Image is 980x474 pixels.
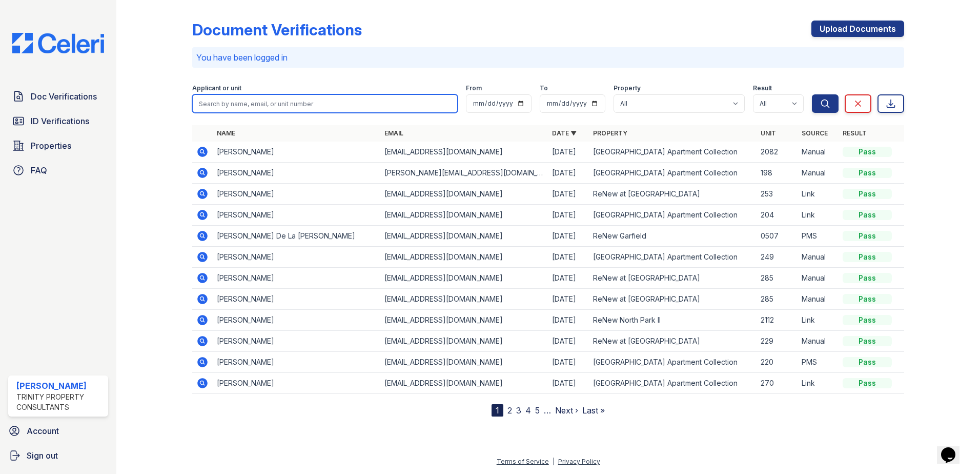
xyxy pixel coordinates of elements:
[8,111,108,131] a: ID Verifications
[548,352,589,373] td: [DATE]
[380,247,548,268] td: [EMAIL_ADDRESS][DOMAIN_NAME]
[802,129,828,137] a: Source
[213,331,380,352] td: [PERSON_NAME]
[213,352,380,373] td: [PERSON_NAME]
[589,142,757,163] td: [GEOGRAPHIC_DATA] Apartment Collection
[757,289,798,310] td: 285
[798,205,839,226] td: Link
[525,405,531,416] a: 4
[16,380,104,392] div: [PERSON_NAME]
[213,289,380,310] td: [PERSON_NAME]
[548,163,589,184] td: [DATE]
[753,84,772,92] label: Result
[798,247,839,268] td: Manual
[8,135,108,156] a: Properties
[31,164,47,176] span: FAQ
[553,458,555,465] div: |
[757,205,798,226] td: 204
[589,352,757,373] td: [GEOGRAPHIC_DATA] Apartment Collection
[548,331,589,352] td: [DATE]
[548,289,589,310] td: [DATE]
[843,210,892,220] div: Pass
[27,449,58,462] span: Sign out
[843,231,892,241] div: Pass
[811,21,904,37] a: Upload Documents
[8,160,108,181] a: FAQ
[757,310,798,331] td: 2112
[798,373,839,394] td: Link
[380,310,548,331] td: [EMAIL_ADDRESS][DOMAIN_NAME]
[213,163,380,184] td: [PERSON_NAME]
[798,310,839,331] td: Link
[213,373,380,394] td: [PERSON_NAME]
[535,405,540,416] a: 5
[798,226,839,247] td: PMS
[558,458,600,465] a: Privacy Policy
[589,226,757,247] td: ReNew Garfield
[757,142,798,163] td: 2082
[761,129,776,137] a: Unit
[589,310,757,331] td: ReNew North Park II
[380,163,548,184] td: [PERSON_NAME][EMAIL_ADDRESS][DOMAIN_NAME]
[548,310,589,331] td: [DATE]
[507,405,512,416] a: 2
[798,184,839,205] td: Link
[380,331,548,352] td: [EMAIL_ADDRESS][DOMAIN_NAME]
[4,33,112,53] img: CE_Logo_Blue-a8612792a0a2168367f1c8372b55b34899dd931a85d93a1a3d3e32e68fde9ad4.png
[589,205,757,226] td: [GEOGRAPHIC_DATA] Apartment Collection
[548,373,589,394] td: [DATE]
[380,184,548,205] td: [EMAIL_ADDRESS][DOMAIN_NAME]
[4,421,112,441] a: Account
[31,90,97,103] span: Doc Verifications
[798,289,839,310] td: Manual
[843,336,892,346] div: Pass
[589,247,757,268] td: [GEOGRAPHIC_DATA] Apartment Collection
[380,205,548,226] td: [EMAIL_ADDRESS][DOMAIN_NAME]
[593,129,627,137] a: Property
[552,129,577,137] a: Date ▼
[589,268,757,289] td: ReNew at [GEOGRAPHIC_DATA]
[548,205,589,226] td: [DATE]
[196,51,900,64] p: You have been logged in
[213,184,380,205] td: [PERSON_NAME]
[798,331,839,352] td: Manual
[798,163,839,184] td: Manual
[466,84,482,92] label: From
[843,378,892,388] div: Pass
[4,445,112,466] a: Sign out
[380,352,548,373] td: [EMAIL_ADDRESS][DOMAIN_NAME]
[213,226,380,247] td: [PERSON_NAME] De La [PERSON_NAME]
[843,357,892,367] div: Pass
[757,163,798,184] td: 198
[757,268,798,289] td: 285
[555,405,578,416] a: Next ›
[380,268,548,289] td: [EMAIL_ADDRESS][DOMAIN_NAME]
[192,84,241,92] label: Applicant or unit
[380,142,548,163] td: [EMAIL_ADDRESS][DOMAIN_NAME]
[516,405,521,416] a: 3
[843,294,892,304] div: Pass
[582,405,605,416] a: Last »
[757,352,798,373] td: 220
[757,373,798,394] td: 270
[548,268,589,289] td: [DATE]
[757,226,798,247] td: 0507
[548,226,589,247] td: [DATE]
[213,205,380,226] td: [PERSON_NAME]
[843,315,892,325] div: Pass
[757,247,798,268] td: 249
[548,184,589,205] td: [DATE]
[757,184,798,205] td: 253
[548,142,589,163] td: [DATE]
[380,226,548,247] td: [EMAIL_ADDRESS][DOMAIN_NAME]
[8,86,108,107] a: Doc Verifications
[497,458,549,465] a: Terms of Service
[16,392,104,412] div: Trinity Property Consultants
[843,147,892,157] div: Pass
[843,252,892,262] div: Pass
[843,189,892,199] div: Pass
[384,129,403,137] a: Email
[213,247,380,268] td: [PERSON_NAME]
[798,268,839,289] td: Manual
